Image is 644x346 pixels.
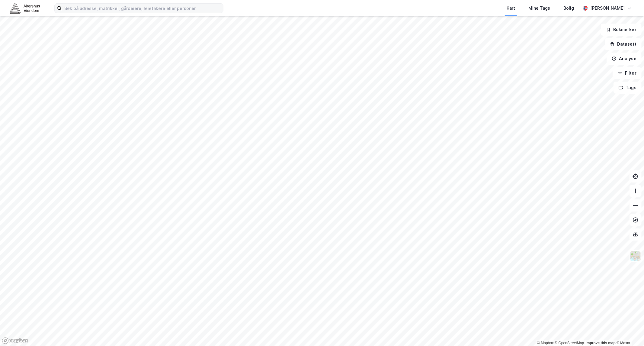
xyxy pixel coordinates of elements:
[614,317,644,346] iframe: Chat Widget
[10,3,40,13] img: akershus-eiendom-logo.9091f326c980b4bce74ccdd9f866810c.svg
[630,251,641,262] img: Z
[507,5,515,12] div: Kart
[586,341,616,345] a: Improve this map
[62,4,223,13] input: Søk på adresse, matrikkel, gårdeiere, leietakere eller personer
[555,341,584,345] a: OpenStreetMap
[601,24,642,36] button: Bokmerker
[613,67,642,79] button: Filter
[537,341,554,345] a: Mapbox
[528,5,550,12] div: Mine Tags
[563,5,574,12] div: Bolig
[590,5,625,12] div: [PERSON_NAME]
[605,38,642,50] button: Datasett
[614,82,642,94] button: Tags
[614,317,644,346] div: Kontrollprogram for chat
[2,337,28,344] a: Mapbox homepage
[607,53,642,65] button: Analyse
